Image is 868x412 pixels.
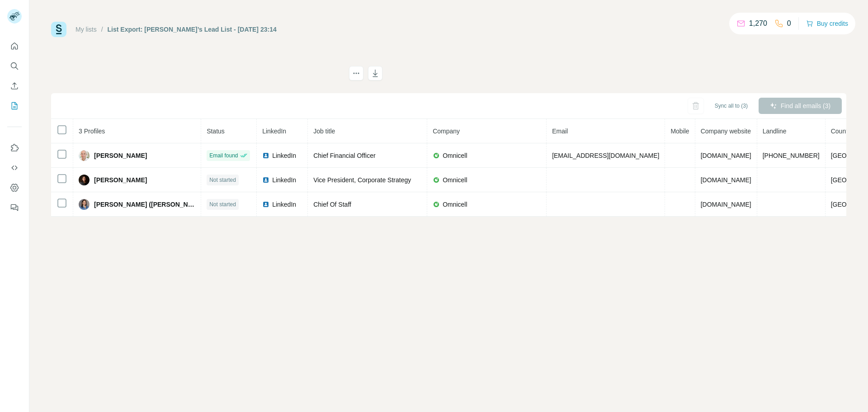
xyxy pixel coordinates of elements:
span: Vice President, Corporate Strategy [313,176,411,184]
button: Search [7,58,22,74]
button: Dashboard [7,180,22,196]
img: LinkedIn logo [262,201,269,208]
span: [DOMAIN_NAME] [701,152,751,159]
span: [DOMAIN_NAME] [701,201,751,208]
span: [DOMAIN_NAME] [701,176,751,184]
span: Omnicell [443,151,467,160]
button: Buy credits [806,17,848,30]
span: Chief Financial Officer [313,152,375,159]
span: [PHONE_NUMBER] [763,152,820,159]
span: Omnicell [443,200,467,209]
button: Feedback [7,199,22,216]
div: List Export: [PERSON_NAME]’s Lead List - [DATE] 23:14 [108,25,277,34]
span: Company website [701,128,751,135]
span: [EMAIL_ADDRESS][DOMAIN_NAME] [552,152,659,159]
button: Quick start [7,38,22,54]
img: LinkedIn logo [262,176,269,184]
span: [PERSON_NAME] [94,151,147,160]
img: Avatar [79,150,90,161]
li: / [101,25,103,34]
span: Sync all to (3) [715,102,748,110]
span: LinkedIn [272,151,296,160]
span: Not started [209,176,236,184]
button: Enrich CSV [7,78,22,94]
button: Sync all to (3) [708,99,754,113]
span: LinkedIn [262,128,286,135]
span: LinkedIn [272,200,296,209]
img: Avatar [79,199,90,210]
img: company-logo [433,176,440,184]
span: Company [433,128,460,135]
p: 1,270 [749,18,767,29]
img: company-logo [433,201,440,208]
span: Status [207,128,225,135]
span: Email [552,128,568,135]
span: [PERSON_NAME] ([PERSON_NAME]) [94,200,195,209]
span: Chief Of Staff [313,201,351,208]
img: company-logo [433,152,440,159]
button: actions [349,66,363,81]
h1: List Export: [PERSON_NAME]’s Lead List - [DATE] 23:14 [51,66,341,81]
span: Omnicell [443,175,467,185]
span: Email found [209,152,238,160]
img: Surfe Logo [51,22,66,37]
button: My lists [7,98,22,114]
span: Landline [763,128,787,135]
span: Country [831,128,853,135]
img: Avatar [79,175,90,185]
span: Not started [209,200,236,208]
span: [PERSON_NAME] [94,175,147,185]
span: Job title [313,128,335,135]
button: Use Surfe on LinkedIn [7,140,22,156]
span: LinkedIn [272,175,296,185]
button: Use Surfe API [7,160,22,176]
span: 3 Profiles [79,128,105,135]
span: Mobile [670,128,689,135]
p: 0 [787,18,791,29]
img: LinkedIn logo [262,152,269,159]
a: My lists [75,26,97,33]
